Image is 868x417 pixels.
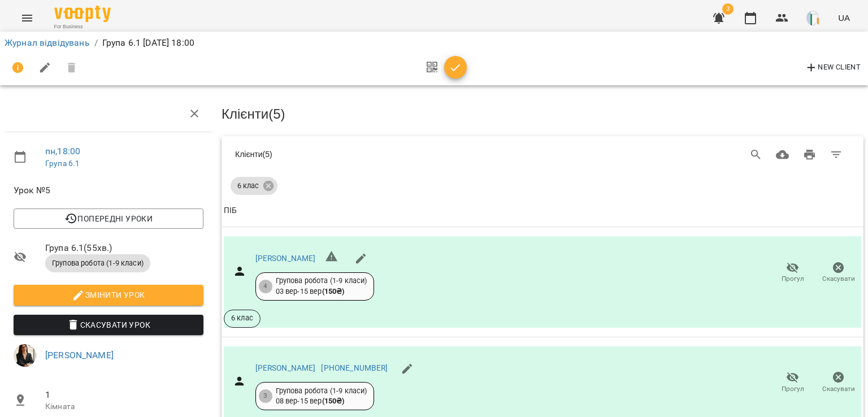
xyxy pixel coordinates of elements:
[45,388,203,402] span: 1
[14,184,203,197] span: Урок №5
[14,344,36,367] img: 767302f1b9b7018f3e7d2d8cc4739cd7.jpg
[224,204,237,218] div: ПІБ
[782,384,804,394] span: Прогул
[822,274,855,284] span: Скасувати
[14,208,203,229] button: Попередні уроки
[54,6,111,22] img: Voopty Logo
[322,287,345,296] b: ( 150 ₴ )
[94,36,98,50] li: /
[54,23,111,31] span: For Business
[235,149,507,160] div: Клієнти ( 5 )
[822,384,855,394] span: Скасувати
[782,274,804,284] span: Прогул
[815,257,861,289] button: Скасувати
[743,141,770,168] button: Search
[815,367,861,398] button: Скасувати
[14,5,41,32] button: Menu
[796,141,823,168] button: Друк
[722,3,734,15] span: 3
[23,212,194,225] span: Попередні уроки
[5,36,863,50] nav: breadcrumb
[770,257,815,289] button: Прогул
[255,363,316,372] a: [PERSON_NAME]
[45,258,150,268] span: Групова робота (1-9 класи)
[23,288,194,302] span: Змінити урок
[102,36,194,50] p: Група 6.1 [DATE] 18:00
[45,350,114,360] a: [PERSON_NAME]
[806,10,822,26] img: 9a1d62ba177fc1b8feef1f864f620c53.png
[259,389,272,403] div: 3
[802,59,863,77] button: New Client
[805,61,861,75] span: New Client
[224,204,861,218] span: ПІБ
[23,318,194,332] span: Скасувати Урок
[5,37,90,48] a: Журнал відвідувань
[321,363,388,372] a: [PHONE_NUMBER]
[222,107,863,121] h3: Клієнти ( 5 )
[770,367,815,398] button: Прогул
[224,313,260,323] span: 6 клас
[834,7,854,28] button: UA
[45,146,80,157] a: пн , 18:00
[231,177,277,195] div: 6 клас
[14,315,203,335] button: Скасувати Урок
[45,159,80,168] a: Група 6.1
[325,250,338,268] h6: Невірний формат телефону ${ phone }
[276,386,367,407] div: Групова робота (1-9 класи) 08 вер - 15 вер
[838,12,850,24] span: UA
[224,204,237,218] div: Sort
[45,401,203,412] p: Кімната
[823,141,850,168] button: Фільтр
[14,285,203,305] button: Змінити урок
[322,397,345,405] b: ( 150 ₴ )
[255,254,316,263] a: [PERSON_NAME]
[769,141,796,168] button: Завантажити CSV
[231,181,266,191] span: 6 клас
[259,280,272,293] div: 4
[276,276,367,297] div: Групова робота (1-9 класи) 03 вер - 15 вер
[45,241,203,255] span: Група 6.1 ( 55 хв. )
[222,136,863,172] div: Table Toolbar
